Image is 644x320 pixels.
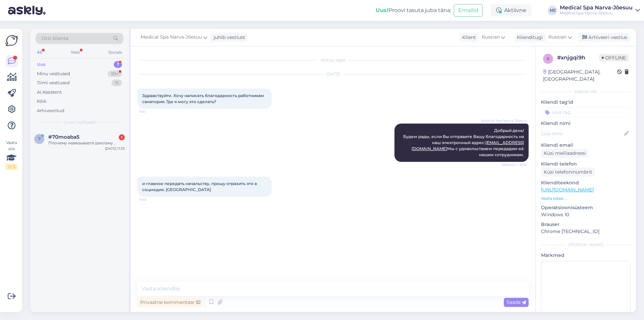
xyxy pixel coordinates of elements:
div: 2 / 3 [5,164,17,170]
p: Klienditeekond [541,179,631,186]
span: Medical Spa Narva-Jõesuu [141,34,202,41]
p: Operatsioonisüsteem [541,204,631,211]
span: Saada [506,299,526,305]
div: 99+ [108,71,122,77]
div: Arhiveeri vestlus [578,33,630,42]
div: Medical Spa Narva-Jõesuu [560,5,633,10]
div: Arhiveeritud [37,107,64,114]
div: Kliendi info [541,89,631,95]
div: [DATE] 11:33 [105,146,125,151]
p: Kliendi telefon [541,161,631,168]
span: 7 [38,136,41,141]
div: Ппочему навязываете рекламу , [48,140,125,146]
p: Brauser [541,221,631,228]
div: juhib vestlust [211,34,245,41]
p: Kliendi email [541,142,631,149]
span: и главное передать начальству, прошу отразить это в соцмедия. [GEOGRAPHIC_DATA] [142,181,258,192]
div: Aktiivne [491,4,532,16]
div: # xnjgqi9h [557,54,599,62]
p: Chrome [TECHNICAL_ID] [541,228,631,235]
p: Vaata edasi ... [541,195,631,201]
div: Socials [107,48,123,57]
input: Lisa nimi [541,130,623,137]
span: Добрый день! Будем рады, если Вы отправите Вашу благодарность на наш электронный адрес: Мы с удов... [403,128,525,157]
button: Emailid [454,4,483,17]
img: Askly Logo [5,34,18,47]
span: Здравствуйте. Хочу написать благодарность работникам санатория. Где я могу это сделать? [142,93,265,104]
div: Privaatne kommentaar [138,298,203,307]
div: [GEOGRAPHIC_DATA], [GEOGRAPHIC_DATA] [543,68,617,83]
div: AI Assistent [37,89,62,96]
div: 1 [114,61,122,68]
div: Küsi telefoninumbrit [541,168,595,177]
div: Klient [460,34,476,41]
div: Medical Spa Narva-Jõesuu [560,10,633,16]
span: Nähtud ✓ 9:46 [501,162,527,167]
span: Otsi kliente [42,35,68,42]
p: Windows 10 [541,211,631,218]
p: Märkmed [541,252,631,259]
div: Küsi meiliaadressi [541,149,589,158]
div: Minu vestlused [37,71,70,77]
div: [DATE] [138,71,529,77]
a: [URL][DOMAIN_NAME] [541,187,594,193]
div: Web [69,48,81,57]
p: Kliendi nimi [541,120,631,127]
span: 9:48 [140,197,165,202]
span: x [547,56,549,61]
div: MJ [548,6,557,15]
b: Uus! [376,7,388,13]
div: All [36,48,43,57]
a: Medical Spa Narva-JõesuuMedical Spa Narva-Jõesuu [560,5,640,16]
p: Kliendi tag'id [541,99,631,106]
div: 1 [119,134,125,140]
span: #70moaba5 [48,134,79,140]
input: Lisa tag [541,107,631,117]
span: Medical Spa Narva-Jõesuu [481,118,527,123]
div: [PERSON_NAME] [541,242,631,248]
span: Russian [482,34,500,41]
div: Kõik [37,98,47,105]
div: Uus [37,61,46,68]
div: Tiimi vestlused [37,80,70,86]
span: Russian [548,34,567,41]
div: 15 [111,80,122,86]
span: Offline [599,54,629,61]
div: Klienditugi [514,34,543,41]
span: Uued vestlused [64,119,95,125]
div: Vaata siia [5,140,17,170]
span: 9:41 [140,109,165,114]
div: Proovi tasuta juba täna: [376,6,451,14]
div: Vestlus algas [138,57,529,63]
